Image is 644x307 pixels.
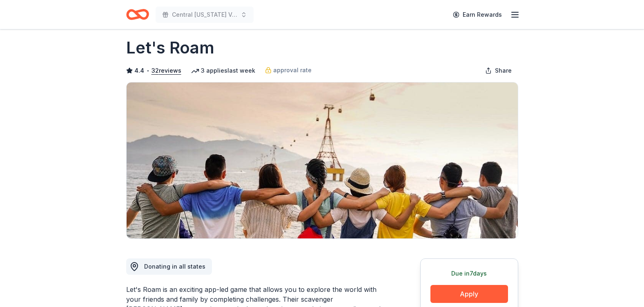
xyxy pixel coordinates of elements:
[273,65,312,75] span: approval rate
[126,5,149,24] a: Home
[265,65,312,75] a: approval rate
[430,285,508,303] button: Apply
[156,7,254,23] button: Central [US_STATE] Veg Fest Animal Haven Silent Auction
[134,66,144,76] span: 4.4
[430,269,508,278] div: Due in 7 days
[191,66,255,76] div: 3 applies last week
[479,62,518,79] button: Share
[448,7,507,22] a: Earn Rewards
[126,36,214,59] h1: Let's Roam
[495,66,512,76] span: Share
[152,66,181,76] button: 32reviews
[144,263,205,270] span: Donating in all states
[127,82,518,238] img: Image for Let's Roam
[172,10,237,20] span: Central [US_STATE] Veg Fest Animal Haven Silent Auction
[146,67,149,74] span: •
